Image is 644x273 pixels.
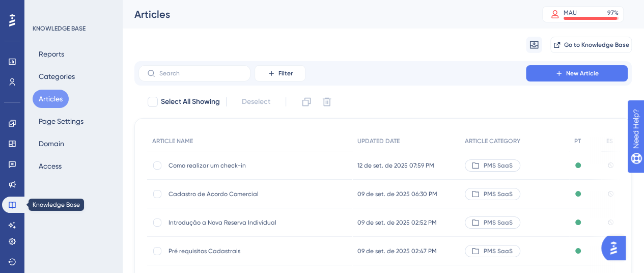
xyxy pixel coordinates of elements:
[357,219,437,227] span: 09 de set. de 2025 02:52 PM
[24,3,64,15] span: Need Help?
[169,190,331,198] span: Cadastro de Acordo Comercial
[357,247,437,255] span: 09 de set. de 2025 02:47 PM
[159,70,242,77] input: Search
[606,137,613,145] span: ES
[484,219,513,227] span: PMS SaaS
[233,93,279,111] button: Deselect
[484,190,513,198] span: PMS SaaS
[564,9,577,17] div: MAU
[601,233,632,263] iframe: UserGuiding AI Assistant Launcher
[465,137,520,145] span: ARTICLE CATEGORY
[152,137,193,145] span: ARTICLE NAME
[564,41,629,49] span: Go to Knowledge Base
[357,137,400,145] span: UPDATED DATE
[484,247,513,255] span: PMS SaaS
[33,24,86,33] div: KNOWLEDGE BASE
[33,134,70,153] button: Domain
[566,69,599,77] span: New Article
[550,37,632,53] button: Go to Knowledge Base
[33,67,81,86] button: Categories
[33,157,68,175] button: Access
[357,190,437,198] span: 09 de set. de 2025 06:30 PM
[278,69,293,77] span: Filter
[357,161,434,170] span: 12 de set. de 2025 07:59 PM
[161,96,220,108] span: Select All Showing
[169,219,331,227] span: Introdução a Nova Reserva Individual
[169,247,331,255] span: Pré requisitos Cadastrais
[607,9,619,17] div: 97 %
[33,112,90,130] button: Page Settings
[33,45,70,63] button: Reports
[33,90,69,108] button: Articles
[574,137,581,145] span: PT
[242,96,270,108] span: Deselect
[526,65,628,81] button: New Article
[484,161,513,170] span: PMS SaaS
[169,161,331,170] span: Como realizar um check-in
[134,7,517,21] div: Articles
[255,65,305,81] button: Filter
